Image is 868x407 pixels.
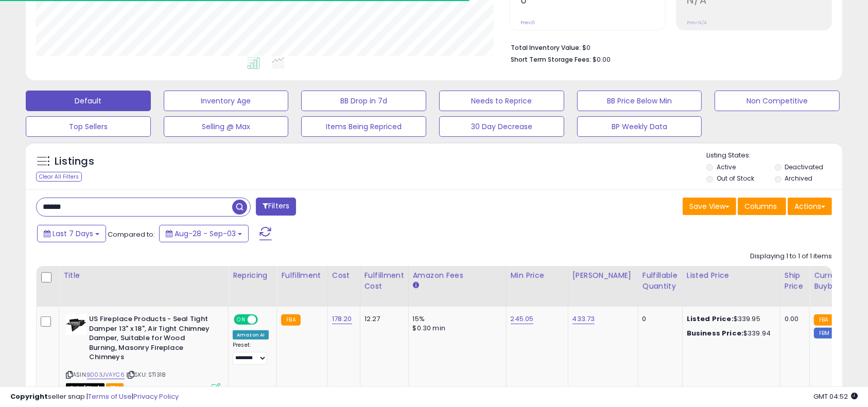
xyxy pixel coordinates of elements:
a: 433.73 [572,314,595,324]
small: FBA [814,314,833,326]
div: Cost [332,270,356,281]
button: Selling @ Max [164,116,289,137]
button: BB Drop in 7d [301,91,426,111]
span: $0.00 [593,55,611,64]
b: Short Term Storage Fees: [511,55,591,64]
div: 12.27 [364,314,401,324]
div: Amazon Fees [413,270,502,281]
span: Compared to: [108,229,155,239]
div: 0.00 [785,314,802,324]
div: Ship Price [785,270,805,292]
button: BP Weekly Data [577,116,702,137]
button: BB Price Below Min [577,91,702,111]
small: Prev: 0 [520,20,535,26]
div: Preset: [233,342,269,365]
strong: Copyright [10,392,48,401]
button: Default [26,91,151,111]
div: [PERSON_NAME] [572,270,634,281]
span: Columns [744,201,777,211]
button: Inventory Age [164,91,289,111]
label: Deactivated [785,163,823,171]
b: Business Price: [687,328,743,338]
button: Columns [738,198,786,215]
div: seller snap | | [10,392,179,402]
div: Amazon AI [233,330,269,340]
b: Listed Price: [687,314,734,324]
div: Current Buybox Price [814,270,867,292]
small: FBM [814,328,834,339]
span: All listings that are currently out of stock and unavailable for purchase on Amazon [66,383,105,392]
div: Repricing [233,270,272,281]
button: Aug-28 - Sep-03 [159,225,249,242]
button: Filters [256,198,296,216]
button: Non Competitive [715,91,840,111]
li: $0 [511,41,824,53]
button: Last 7 Days [37,225,106,242]
span: FBA [106,383,124,392]
span: OFF [256,315,273,324]
b: US Fireplace Products - Seal Tight Damper 13" x 18", Air Tight Chimney Damper, Suitable for Wood ... [89,314,214,365]
div: 15% [413,314,498,324]
small: Amazon Fees. [413,281,419,290]
span: | SKU: ST1318 [126,370,166,379]
span: ON [235,315,248,324]
a: 178.20 [332,314,352,324]
button: Top Sellers [26,116,151,137]
label: Archived [785,174,812,183]
label: Active [717,163,736,171]
p: Listing States: [706,151,842,161]
div: $339.95 [687,314,772,324]
button: Items Being Repriced [301,116,426,137]
b: Total Inventory Value: [511,43,581,52]
a: Privacy Policy [133,392,179,401]
button: Actions [788,198,832,215]
div: Title [63,270,224,281]
a: B003JVAYC6 [87,370,125,379]
a: Terms of Use [88,392,132,401]
div: Listed Price [687,270,776,281]
a: 245.05 [511,314,534,324]
div: 0 [643,314,674,324]
button: Needs to Reprice [439,91,564,111]
span: Last 7 Days [53,228,93,239]
label: Out of Stock [717,174,754,183]
small: FBA [281,314,300,326]
span: Aug-28 - Sep-03 [175,228,236,239]
span: 2025-09-11 04:52 GMT [813,392,858,401]
small: Prev: N/A [687,20,707,26]
button: Save View [683,198,736,215]
div: Fulfillment [281,270,323,281]
h5: Listings [55,154,94,169]
div: Fulfillment Cost [364,270,404,292]
div: Min Price [511,270,564,281]
div: Displaying 1 to 1 of 1 items [750,252,832,261]
img: 31SrSsmplFL._SL40_.jpg [66,314,86,335]
div: Clear All Filters [36,172,82,182]
div: $0.30 min [413,324,498,333]
div: Fulfillable Quantity [643,270,678,292]
button: 30 Day Decrease [439,116,564,137]
div: $339.94 [687,329,772,338]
